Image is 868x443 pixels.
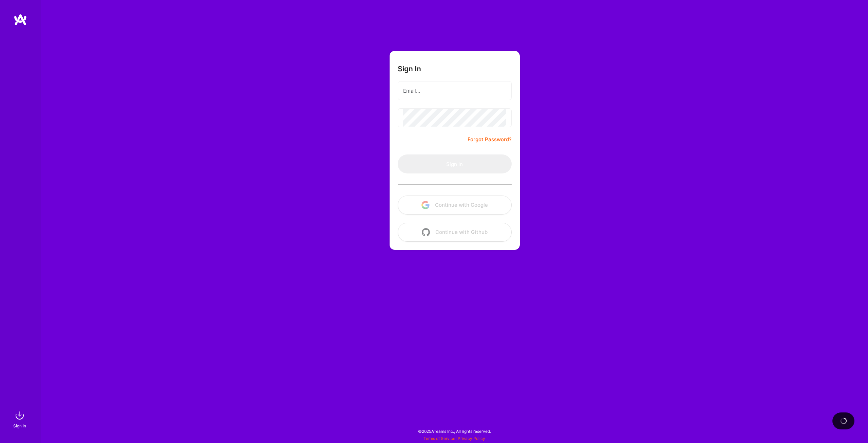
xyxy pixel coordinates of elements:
[398,64,421,73] h3: Sign In
[398,154,512,173] button: Sign In
[398,196,512,215] button: Continue with Google
[13,409,26,422] img: sign in
[840,417,848,425] img: loading
[403,82,506,99] input: Email...
[398,223,512,242] button: Continue with Github
[14,14,27,26] img: logo
[422,228,430,236] img: icon
[423,436,485,441] span: |
[458,436,485,441] a: Privacy Policy
[468,135,512,144] a: Forgot Password?
[13,422,26,429] div: Sign In
[41,423,868,440] div: © 2025 ATeams Inc., All rights reserved.
[423,436,455,441] a: Terms of Service
[14,409,26,429] a: sign inSign In
[421,201,430,209] img: icon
